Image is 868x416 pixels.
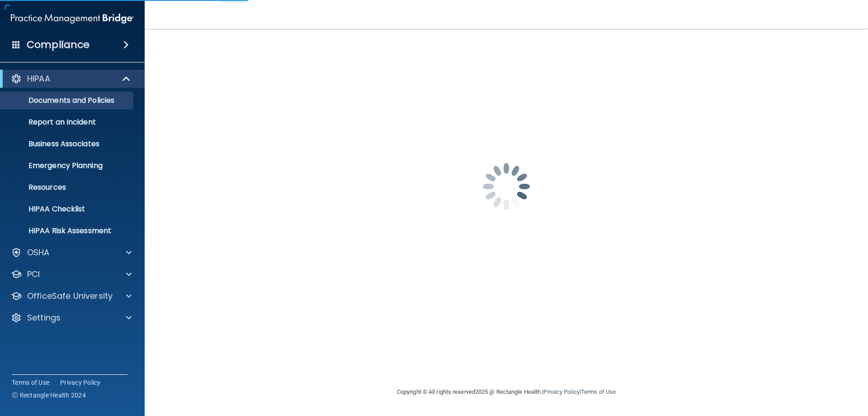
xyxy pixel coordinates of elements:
[11,73,131,84] a: HIPAA
[27,247,50,258] p: OSHA
[461,141,552,232] img: spinner.e123f6fc.gif
[6,139,129,148] p: Business Associates
[6,118,129,127] p: Report an Incident
[27,291,113,301] p: OfficeSafe University
[12,391,86,400] span: Ⓒ Rectangle Health 2024
[543,388,579,395] a: Privacy Policy
[27,73,50,84] p: HIPAA
[11,312,132,323] a: Settings
[27,38,90,51] h4: Compliance
[6,96,129,105] p: Documents and Policies
[11,269,132,280] a: PCI
[27,312,61,323] p: Settings
[6,226,129,235] p: HIPAA Risk Assessment
[6,205,129,214] p: HIPAA Checklist
[12,378,49,387] a: Terms of Use
[6,161,129,170] p: Emergency Planning
[11,247,132,258] a: OSHA
[581,388,616,395] a: Terms of Use
[6,183,129,192] p: Resources
[341,378,671,406] div: Copyright © All rights reserved 2025 @ Rectangle Health | |
[11,10,134,28] img: PMB logo
[27,269,40,280] p: PCI
[11,291,132,301] a: OfficeSafe University
[60,378,101,387] a: Privacy Policy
